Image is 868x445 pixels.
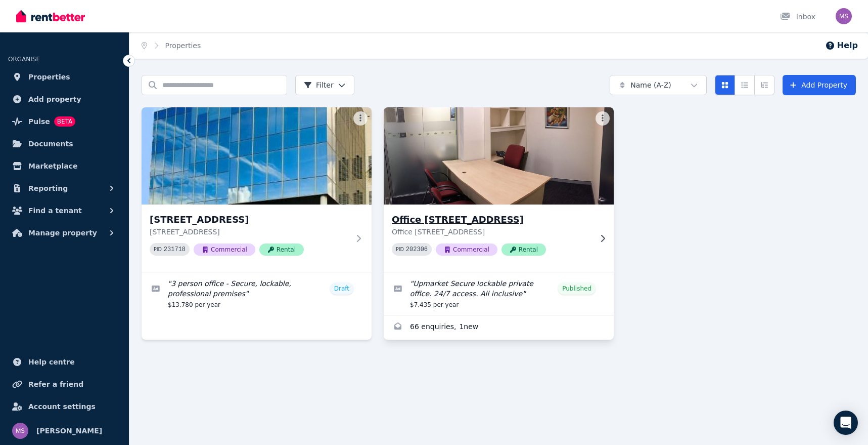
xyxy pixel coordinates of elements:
[12,423,28,439] img: Mark Stariha
[28,378,83,390] span: Refer a friend
[8,374,121,394] a: Refer a friend
[8,156,121,176] a: Marketplace
[142,107,372,272] a: 4 Railway Parade, Burwood[STREET_ADDRESS][STREET_ADDRESS]PID 231718CommercialRental
[8,134,121,154] a: Documents
[129,32,213,59] nav: Breadcrumb
[406,246,428,253] code: 202306
[304,80,334,90] span: Filter
[501,244,546,256] span: Rental
[154,247,162,252] small: PID
[142,272,372,315] a: Edit listing: 3 person office - Secure, lockable, professional premises
[28,227,97,239] span: Manage property
[164,246,186,253] code: 231718
[28,71,70,83] span: Properties
[8,223,121,243] button: Manage property
[36,425,102,437] span: [PERSON_NAME]
[825,39,858,52] button: Help
[735,75,755,95] button: Compact list view
[142,107,372,205] img: 4 Railway Parade, Burwood
[384,315,614,340] a: Enquiries for Office L1/4 Railway Parade, Burwood
[150,213,349,227] h3: [STREET_ADDRESS]
[754,75,774,95] button: Expanded list view
[28,115,50,128] span: Pulse
[28,93,81,105] span: Add property
[28,182,68,194] span: Reporting
[353,111,368,126] button: More options
[8,111,121,132] a: PulseBETA
[28,160,77,172] span: Marketplace
[54,116,75,127] span: BETA
[378,105,620,207] img: Office L1/4 Railway Parade, Burwood
[392,227,591,237] p: Office [STREET_ADDRESS]
[715,75,735,95] button: Card view
[8,352,121,372] a: Help centre
[259,244,304,256] span: Rental
[596,111,610,126] button: More options
[783,75,856,95] a: Add Property
[28,138,73,150] span: Documents
[630,80,671,90] span: Name (A-Z)
[165,42,201,50] a: Properties
[384,272,614,315] a: Edit listing: Upmarket Secure lockable private office. 24/7 access. All inclusive
[8,200,121,221] button: Find a tenant
[8,67,121,87] a: Properties
[295,75,354,95] button: Filter
[836,8,852,24] img: Mark Stariha
[396,247,404,252] small: PID
[8,89,121,109] a: Add property
[715,75,774,95] div: View options
[384,107,614,272] a: Office L1/4 Railway Parade, BurwoodOffice [STREET_ADDRESS]Office [STREET_ADDRESS]PID 202306Commer...
[8,178,121,198] button: Reporting
[834,411,858,435] div: Open Intercom Messenger
[16,9,85,24] img: RentBetter
[28,400,96,413] span: Account settings
[194,244,255,256] span: Commercial
[8,56,40,63] span: ORGANISE
[436,244,497,256] span: Commercial
[610,75,707,95] button: Name (A-Z)
[8,396,121,417] a: Account settings
[150,227,349,237] p: [STREET_ADDRESS]
[780,12,815,22] div: Inbox
[28,205,82,217] span: Find a tenant
[28,356,75,368] span: Help centre
[392,213,591,227] h3: Office [STREET_ADDRESS]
